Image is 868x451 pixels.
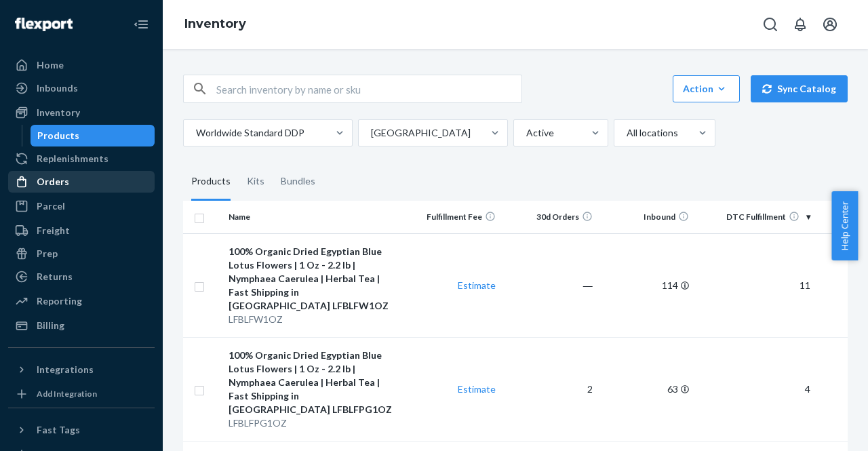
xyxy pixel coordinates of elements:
[787,11,814,38] button: Open notifications
[37,224,70,237] div: Freight
[831,191,858,260] button: Help Center
[751,75,848,102] button: Sync Catalog
[37,175,69,189] div: Orders
[37,247,58,260] div: Prep
[127,11,155,38] button: Close Navigation
[816,11,844,38] button: Open account menu
[229,245,399,313] div: 100% Organic Dried Egyptian Blue Lotus Flowers | 1 Oz - 2.2 lb | Nymphaea Caerulea | Herbal Tea |...
[8,220,155,241] a: Freight
[223,201,404,233] th: Name
[247,163,264,201] div: Kits
[598,337,695,441] td: 63
[458,279,496,291] a: Estimate
[8,419,155,441] button: Fast Tags
[8,266,155,288] a: Returns
[673,75,740,102] button: Action
[8,359,155,380] button: Integrations
[8,171,155,193] a: Orders
[8,102,155,123] a: Inventory
[37,106,80,119] div: Inventory
[598,233,695,337] td: 114
[458,383,496,395] a: Estimate
[37,58,64,72] div: Home
[694,337,815,441] td: 4
[37,270,73,283] div: Returns
[501,201,598,233] th: 30d Orders
[598,201,695,233] th: Inbound
[37,129,79,142] div: Products
[501,337,598,441] td: 2
[195,126,196,140] input: Worldwide Standard DDP
[370,126,371,140] input: [GEOGRAPHIC_DATA]
[37,388,97,399] div: Add Integration
[8,195,155,217] a: Parcel
[229,313,399,326] div: LFBLFW1OZ
[184,16,246,31] a: Inventory
[229,349,399,416] div: 100% Organic Dried Egyptian Blue Lotus Flowers | 1 Oz - 2.2 lb | Nymphaea Caerulea | Herbal Tea |...
[31,125,155,146] a: Products
[37,363,94,376] div: Integrations
[8,77,155,99] a: Inbounds
[281,163,315,201] div: Bundles
[37,152,108,165] div: Replenishments
[37,294,82,308] div: Reporting
[757,11,784,38] button: Open Search Box
[625,126,627,140] input: All locations
[8,386,155,402] a: Add Integration
[229,416,399,430] div: LFBLFPG1OZ
[525,126,526,140] input: Active
[501,233,598,337] td: ―
[37,81,78,95] div: Inbounds
[694,201,815,233] th: DTC Fulfillment
[683,82,730,96] div: Action
[8,243,155,264] a: Prep
[405,201,502,233] th: Fulfillment Fee
[37,423,80,437] div: Fast Tags
[8,315,155,336] a: Billing
[191,163,231,201] div: Products
[216,75,521,102] input: Search inventory by name or sku
[37,319,64,332] div: Billing
[694,233,815,337] td: 11
[8,54,155,76] a: Home
[174,5,257,44] ol: breadcrumbs
[37,199,65,213] div: Parcel
[8,148,155,170] a: Replenishments
[15,18,73,31] img: Flexport logo
[8,290,155,312] a: Reporting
